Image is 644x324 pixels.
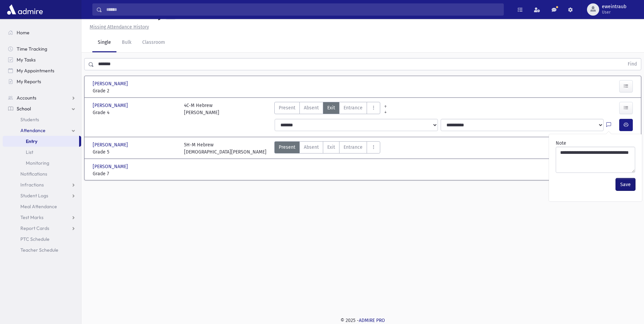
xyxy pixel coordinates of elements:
[17,106,31,112] span: School
[102,3,503,16] input: Search
[274,102,380,116] div: AttTypes
[20,203,57,210] span: Meal Attendance
[624,58,641,70] button: Find
[87,24,149,30] a: Missing Attendance History
[3,65,81,76] a: My Appointments
[17,30,30,36] span: Home
[304,144,319,151] span: Absent
[93,80,129,87] span: [PERSON_NAME]
[344,104,363,111] span: Entrance
[93,102,129,109] span: [PERSON_NAME]
[20,171,47,177] span: Notifications
[3,245,81,255] a: Teacher Schedule
[93,163,129,170] span: [PERSON_NAME]
[26,138,37,144] span: Entry
[17,68,54,74] span: My Appointments
[137,33,170,52] a: Classroom
[3,76,81,87] a: My Reports
[93,148,177,156] span: Grade 5
[20,225,49,231] span: Report Cards
[3,147,81,158] a: List
[5,3,44,16] img: AdmirePro
[184,141,266,156] div: 5H-M Hebrew [DEMOGRAPHIC_DATA][PERSON_NAME]
[3,234,81,245] a: PTC Schedule
[20,182,44,188] span: Infractions
[556,140,566,147] label: Note
[116,33,137,52] a: Bulk
[17,95,36,101] span: Accounts
[17,46,47,52] span: Time Tracking
[3,168,81,179] a: Notifications
[3,27,81,38] a: Home
[304,104,319,111] span: Absent
[602,10,626,15] span: User
[93,87,177,94] span: Grade 2
[93,170,177,177] span: Grade 7
[26,160,49,166] span: Monitoring
[3,190,81,201] a: Student Logs
[3,136,79,147] a: Entry
[20,127,45,133] span: Attendance
[17,78,41,85] span: My Reports
[20,236,50,242] span: PTC Schedule
[92,33,116,52] a: Single
[344,144,363,151] span: Entrance
[3,103,81,114] a: School
[20,247,58,253] span: Teacher Schedule
[26,149,33,155] span: List
[20,214,43,220] span: Test Marks
[3,158,81,168] a: Monitoring
[279,104,295,111] span: Present
[20,193,48,199] span: Student Logs
[3,179,81,190] a: Infractions
[93,141,129,148] span: [PERSON_NAME]
[3,125,81,136] a: Attendance
[3,54,81,65] a: My Tasks
[20,116,39,123] span: Students
[327,104,335,111] span: Exit
[90,24,149,30] u: Missing Attendance History
[17,57,36,63] span: My Tasks
[3,92,81,103] a: Accounts
[3,201,81,212] a: Meal Attendance
[3,114,81,125] a: Students
[3,212,81,223] a: Test Marks
[327,144,335,151] span: Exit
[184,102,219,116] div: 4C-M Hebrew [PERSON_NAME]
[93,109,177,116] span: Grade 4
[616,178,635,191] button: Save
[3,43,81,54] a: Time Tracking
[92,317,633,324] div: © 2025 -
[3,223,81,234] a: Report Cards
[602,4,626,10] span: eweintraub
[274,141,380,156] div: AttTypes
[279,144,295,151] span: Present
